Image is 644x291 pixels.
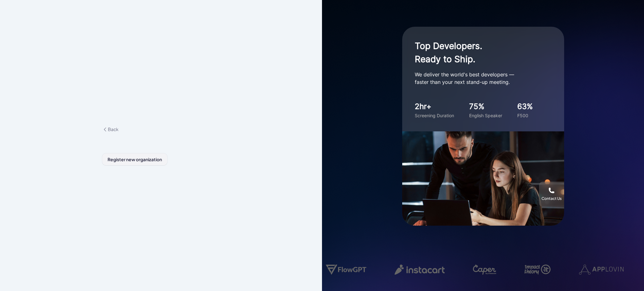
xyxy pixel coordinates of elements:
[108,156,162,162] span: Register new organization
[539,182,564,207] button: Contact Us
[102,153,167,165] button: Register new organization
[469,101,502,112] div: 75%
[415,39,541,66] h1: Top Developers. Ready to Ship.
[415,112,454,119] div: Screening Duration
[517,101,533,112] div: 63%
[541,196,562,201] div: Contact Us
[415,71,541,86] p: We deliver the world's best developers — faster than your next stand-up meeting.
[102,126,119,132] span: Back
[517,112,533,119] div: F500
[415,101,454,112] div: 2hr+
[469,112,502,119] div: English Speaker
